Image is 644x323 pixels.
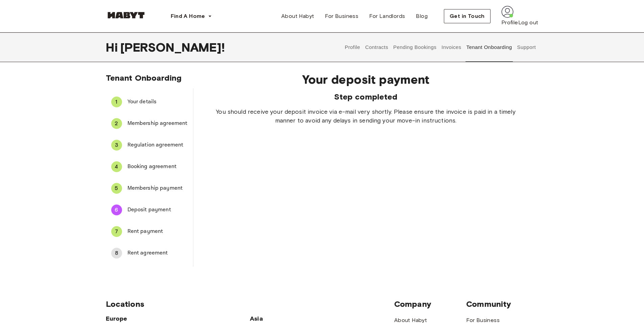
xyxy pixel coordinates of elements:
[276,9,319,23] a: About Habyt
[392,32,437,62] button: Pending Bookings
[106,315,250,323] span: Europe
[120,40,225,54] span: [PERSON_NAME] !
[127,141,188,149] span: Regulation agreement
[106,40,120,54] span: Hi
[516,32,537,62] button: Support
[111,183,122,194] div: 5
[106,73,182,83] span: Tenant Onboarding
[394,299,466,309] span: Company
[106,137,193,153] div: 3Regulation agreement
[518,19,539,27] button: Log out
[501,6,514,18] img: avatar
[342,32,538,62] div: user profile tabs
[319,9,364,23] a: For Business
[127,119,188,128] span: Membership agreement
[466,299,538,309] span: Community
[106,299,394,309] span: Locations
[441,32,462,62] button: Invoices
[111,205,122,215] div: 6
[106,245,193,261] div: 8Rent agreement
[416,12,428,20] span: Blog
[281,12,314,20] span: About Habyt
[106,223,193,240] div: 7Rent payment
[250,315,322,323] span: Asia
[364,32,389,62] button: Contracts
[165,9,217,23] button: Find A Home
[127,206,188,214] span: Deposit payment
[466,32,513,62] button: Tenant Onboarding
[106,12,146,19] img: Habyt
[410,9,433,23] a: Blog
[106,94,193,110] div: 1Your details
[106,159,193,175] div: 4Booking agreement
[111,248,122,259] div: 8
[127,184,188,192] span: Membership payment
[215,107,517,125] span: You should receive your deposit invoice via e-mail very shortly. Please ensure the invoice is pai...
[501,19,518,27] a: Profile
[364,9,410,23] a: For Landlords
[127,98,188,106] span: Your details
[127,249,188,257] span: Rent agreement
[111,161,122,172] div: 4
[369,12,405,20] span: For Landlords
[111,226,122,237] div: 7
[171,12,205,20] span: Find A Home
[127,227,188,236] span: Rent payment
[127,163,188,171] span: Booking agreement
[106,180,193,196] div: 5Membership payment
[325,12,358,20] span: For Business
[215,72,517,86] span: Your deposit payment
[106,202,193,218] div: 6Deposit payment
[215,92,517,102] span: Step completed
[111,140,122,151] div: 3
[444,9,491,23] button: Get in Touch
[344,32,361,62] button: Profile
[111,118,122,129] div: 2
[106,115,193,132] div: 2Membership agreement
[450,12,485,20] span: Get in Touch
[111,97,122,107] div: 1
